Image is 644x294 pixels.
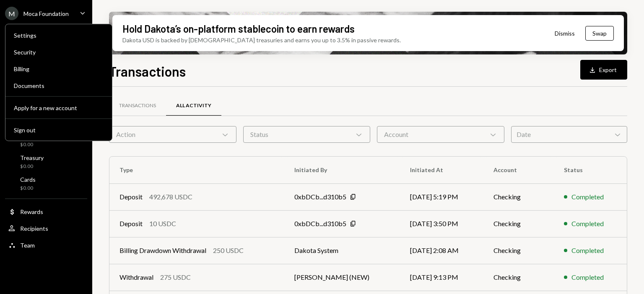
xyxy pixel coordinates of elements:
[122,36,401,44] div: Dakota USD is backed by [DEMOGRAPHIC_DATA] treasuries and earns you up to 3.5% in passive rewards.
[14,104,104,111] div: Apply for a new account
[20,242,35,249] div: Team
[109,95,166,116] a: Transactions
[149,192,192,202] div: 492,678 USDC
[14,82,104,89] div: Documents
[122,22,355,36] div: Hold Dakota’s on-platform stablecoin to earn rewards
[119,219,143,229] div: Deposit
[400,264,483,291] td: [DATE] 9:13 PM
[483,237,554,264] td: Checking
[294,219,346,229] div: 0xbDCb...d310b5
[554,157,627,183] th: Status
[20,225,48,232] div: Recipients
[20,141,40,148] div: $0.00
[284,157,400,183] th: Initiated By
[109,126,236,143] div: Action
[284,264,400,291] td: [PERSON_NAME] (NEW)
[176,102,211,109] div: All Activity
[284,237,400,264] td: Dakota System
[9,78,109,93] a: Documents
[400,210,483,237] td: [DATE] 3:50 PM
[571,219,604,229] div: Completed
[20,154,44,161] div: Treasury
[109,157,284,183] th: Type
[9,61,109,76] a: Billing
[20,208,43,215] div: Rewards
[483,157,554,183] th: Account
[166,95,221,116] a: All Activity
[20,163,44,170] div: $0.00
[400,237,483,264] td: [DATE] 2:08 AM
[14,32,104,39] div: Settings
[9,44,109,59] a: Security
[243,126,371,143] div: Status
[109,63,186,80] h1: Transactions
[20,185,36,192] div: $0.00
[5,173,87,193] a: Cards$0.00
[483,264,554,291] td: Checking
[119,102,156,109] div: Transactions
[20,176,36,183] div: Cards
[119,245,206,255] div: Billing Drawdown Withdrawal
[511,126,627,143] div: Date
[5,204,87,219] a: Rewards
[5,237,87,253] a: Team
[119,272,153,282] div: Withdrawal
[160,272,191,282] div: 275 USDC
[585,26,614,41] button: Swap
[571,192,604,202] div: Completed
[14,65,104,72] div: Billing
[580,60,627,80] button: Export
[9,101,109,116] button: Apply for a new account
[544,23,585,43] button: Dismiss
[213,245,244,255] div: 250 USDC
[9,123,109,138] button: Sign out
[571,245,604,255] div: Completed
[149,219,176,229] div: 10 USDC
[483,210,554,237] td: Checking
[14,49,104,56] div: Security
[14,126,104,133] div: Sign out
[9,28,109,43] a: Settings
[377,126,504,143] div: Account
[483,183,554,210] td: Checking
[5,221,87,236] a: Recipients
[5,152,87,172] a: Treasury$0.00
[5,7,18,20] div: M
[23,10,69,17] div: Moca Foundation
[400,183,483,210] td: [DATE] 5:19 PM
[119,192,143,202] div: Deposit
[571,272,604,282] div: Completed
[400,157,483,183] th: Initiated At
[294,192,346,202] div: 0xbDCb...d310b5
